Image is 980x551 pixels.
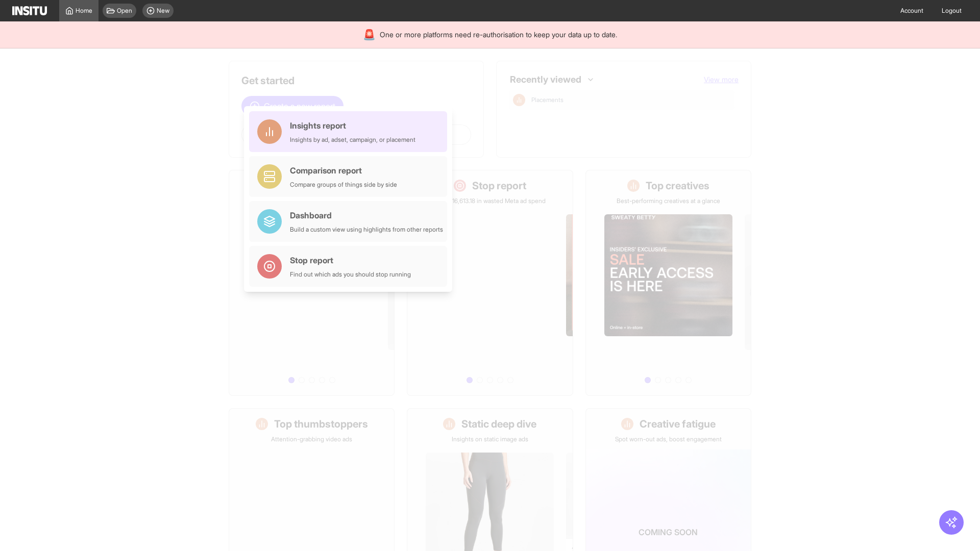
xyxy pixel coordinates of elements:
div: Find out which ads you should stop running [290,270,411,279]
span: Open [117,7,132,15]
div: Build a custom view using highlights from other reports [290,226,443,234]
span: One or more platforms need re-authorisation to keep your data up to date. [380,30,617,40]
img: Logo [12,6,47,15]
div: Compare groups of things side by side [290,181,397,189]
div: Dashboard [290,209,443,221]
span: New [157,7,169,15]
div: Stop report [290,254,411,266]
div: 🚨 [363,28,376,42]
div: Insights by ad, adset, campaign, or placement [290,136,415,144]
div: Comparison report [290,164,397,177]
div: Insights report [290,119,415,132]
span: Home [76,7,92,15]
